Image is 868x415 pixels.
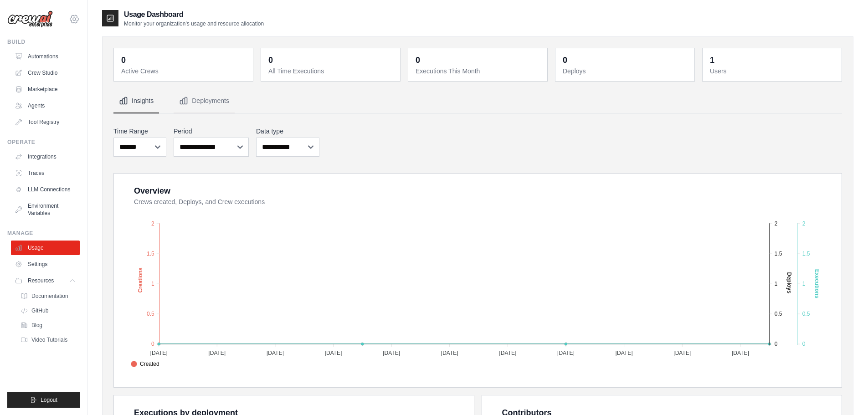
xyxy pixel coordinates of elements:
dt: Executions This Month [416,67,542,76]
span: Created [131,360,159,368]
tspan: 1 [151,281,154,287]
div: 0 [121,54,126,67]
a: Video Tutorials [16,333,80,346]
a: Settings [11,257,80,272]
span: Video Tutorials [31,336,67,343]
tspan: 0 [151,341,154,347]
dt: All Time Executions [268,67,395,76]
text: Executions [814,269,820,298]
a: Tool Registry [11,115,80,129]
dt: Deploys [563,67,689,76]
tspan: 0.5 [802,311,810,317]
button: Logout [7,392,80,408]
div: 0 [563,54,567,67]
div: Overview [134,184,170,197]
tspan: [DATE] [441,350,458,356]
span: Logout [41,396,57,404]
a: Agents [11,98,80,113]
div: Manage [7,230,80,237]
tspan: 2 [775,220,778,227]
dt: Crews created, Deploys, and Crew executions [134,197,831,206]
tspan: [DATE] [673,350,691,356]
tspan: 0 [775,341,778,347]
div: 0 [268,54,273,67]
img: Logo [7,10,53,28]
text: Deploys [786,272,792,293]
tspan: 1.5 [802,251,810,257]
a: LLM Connections [11,182,80,197]
tspan: 1.5 [147,251,154,257]
text: Creations [137,267,144,293]
span: Blog [31,322,42,329]
tspan: [DATE] [557,350,575,356]
a: Usage [11,241,80,255]
dt: Active Crews [121,67,247,76]
tspan: 1 [775,281,778,287]
tspan: [DATE] [325,350,342,356]
label: Period [174,127,249,136]
p: Monitor your organization's usage and resource allocation [124,20,264,27]
a: Integrations [11,149,80,164]
a: Documentation [16,290,80,302]
tspan: 2 [151,220,154,227]
span: Documentation [31,292,68,300]
a: Marketplace [11,82,80,97]
a: Automations [11,49,80,64]
tspan: 1 [802,281,806,287]
div: 1 [710,54,714,67]
tspan: [DATE] [208,350,226,356]
nav: Tabs [113,89,842,113]
a: Blog [16,319,80,332]
a: Traces [11,166,80,180]
label: Data type [256,127,319,136]
h2: Usage Dashboard [124,9,264,20]
tspan: [DATE] [616,350,633,356]
button: Deployments [174,89,235,113]
a: GitHub [16,304,80,317]
tspan: 1.5 [775,251,782,257]
span: GitHub [31,307,48,314]
button: Insights [113,89,159,113]
tspan: [DATE] [150,350,168,356]
div: 0 [416,54,420,67]
tspan: 2 [802,220,806,227]
tspan: [DATE] [383,350,400,356]
button: Resources [11,273,80,288]
tspan: [DATE] [732,350,749,356]
a: Environment Variables [11,199,80,220]
tspan: 0.5 [775,311,782,317]
a: Crew Studio [11,66,80,80]
tspan: [DATE] [499,350,516,356]
dt: Users [710,67,836,76]
tspan: 0.5 [147,311,154,317]
div: Operate [7,138,80,146]
span: Resources [28,277,54,284]
label: Time Range [113,127,166,136]
div: Build [7,38,80,46]
tspan: 0 [802,341,806,347]
tspan: [DATE] [267,350,284,356]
